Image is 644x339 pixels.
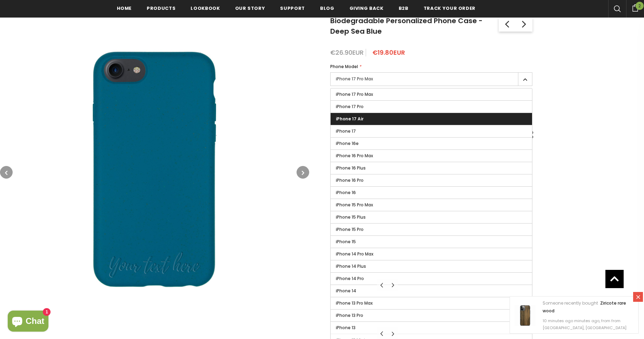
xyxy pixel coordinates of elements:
[336,275,364,281] span: iPhone 14 Pro
[336,116,364,122] span: iPhone 17 Air
[336,263,366,269] span: iPhone 14 Plus
[336,226,364,232] span: iPhone 15 Pro
[543,300,598,306] span: Someone recently bought
[336,251,373,257] span: iPhone 14 Pro Max
[543,318,626,331] span: 10 minutes ago minutes ago, from from [GEOGRAPHIC_DATA], [GEOGRAPHIC_DATA]
[6,311,51,333] inbox-online-store-chat: Shopify online store chat
[147,5,175,12] span: Products
[336,153,373,159] span: iPhone 16 Pro Max
[399,5,409,12] span: B2B
[336,190,356,195] span: iPhone 16
[330,48,364,57] span: €26.90EUR
[336,165,366,171] span: iPhone 16 Plus
[330,72,533,86] label: iPhone 17 Pro Max
[350,5,384,12] span: Giving back
[336,202,373,208] span: iPhone 15 Pro Max
[235,5,265,12] span: Our Story
[320,5,334,12] span: Blog
[336,177,364,183] span: iPhone 16 Pro
[336,312,363,318] span: iPhone 13 Pro
[336,288,356,294] span: iPhone 14
[636,2,644,10] span: 2
[336,214,366,220] span: iPhone 15 Plus
[191,5,220,12] span: Lookbook
[280,5,305,12] span: support
[626,3,644,12] a: 2
[336,91,373,97] span: iPhone 17 Pro Max
[336,239,356,245] span: iPhone 15
[336,300,373,306] span: iPhone 13 Pro Max
[424,5,476,12] span: Track your order
[336,140,359,146] span: iPhone 16e
[372,48,405,57] span: €19.80EUR
[330,64,358,69] span: Phone Model
[336,128,356,134] span: iPhone 17
[336,104,364,109] span: iPhone 17 Pro
[336,325,356,331] span: iPhone 13
[117,5,132,12] span: Home
[330,16,483,36] span: Biodegradable Personalized Phone Case - Deep Sea Blue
